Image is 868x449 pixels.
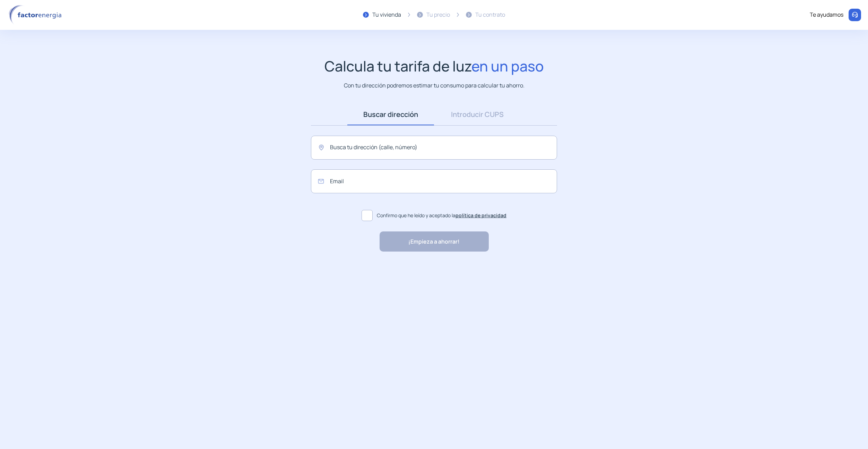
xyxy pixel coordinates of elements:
a: Buscar dirección [347,104,434,125]
div: Tu vivienda [372,10,401,19]
span: en un paso [471,56,544,76]
img: llamar [851,11,858,18]
div: Tu contrato [475,10,505,19]
a: Introducir CUPS [434,104,521,125]
img: logo factor [7,5,66,25]
h1: Calcula tu tarifa de luz [324,58,544,75]
span: Confirmo que he leído y aceptado la [377,212,506,219]
div: Te ayudamos [810,10,843,19]
p: Con tu dirección podremos estimar tu consumo para calcular tu ahorro. [344,81,524,90]
a: política de privacidad [455,212,506,219]
div: Tu precio [426,10,450,19]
